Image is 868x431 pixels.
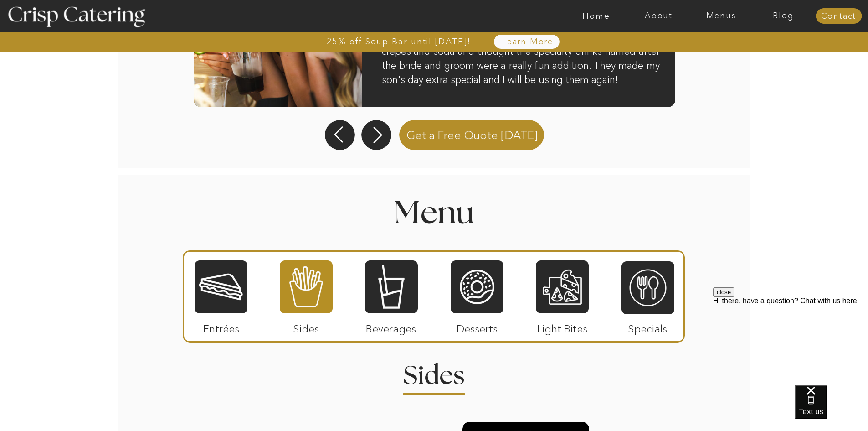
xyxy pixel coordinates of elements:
[447,313,508,340] p: Desserts
[532,313,593,340] p: Light Bites
[191,313,252,340] p: Entrées
[565,11,627,21] a: Home
[752,11,815,21] a: Blog
[390,363,479,381] h2: Sides
[795,385,868,431] iframe: podium webchat widget bubble
[627,11,690,21] a: About
[690,11,752,21] a: Menus
[361,313,421,340] p: Beverages
[481,37,575,47] a: Learn More
[308,198,561,225] h1: Menu
[276,313,336,340] p: Sides
[395,118,549,150] a: Get a Free Quote [DATE]
[816,12,862,21] a: Contact
[294,37,504,46] a: 25% off Soup Bar until [DATE]!
[617,313,678,340] p: Specials
[713,287,868,397] iframe: podium webchat widget prompt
